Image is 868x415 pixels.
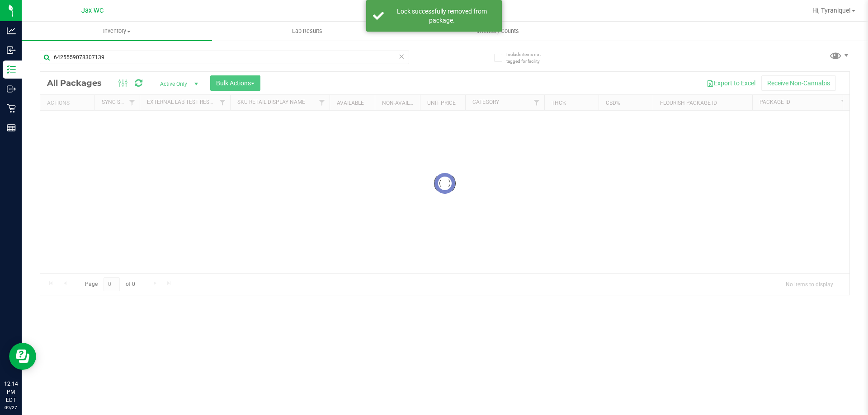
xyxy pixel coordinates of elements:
[7,123,16,132] inline-svg: Reports
[4,404,18,411] p: 09/27
[398,51,405,62] span: Clear
[81,7,104,14] span: Jax WC
[280,27,335,35] span: Lab Results
[9,343,36,370] iframe: Resource center
[7,46,16,55] inline-svg: Inbound
[4,380,18,404] p: 12:14 PM EDT
[40,51,409,64] input: Search Package ID, Item Name, SKU, Lot or Part Number...
[7,104,16,113] inline-svg: Retail
[389,7,495,25] div: Lock successfully removed from package.
[212,22,402,41] a: Lab Results
[22,27,212,35] span: Inventory
[7,84,16,93] inline-svg: Outbound
[7,26,16,35] inline-svg: Analytics
[812,7,851,14] span: Hi, Tyranique!
[7,65,16,74] inline-svg: Inventory
[506,51,552,65] span: Include items not tagged for facility
[22,22,212,41] a: Inventory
